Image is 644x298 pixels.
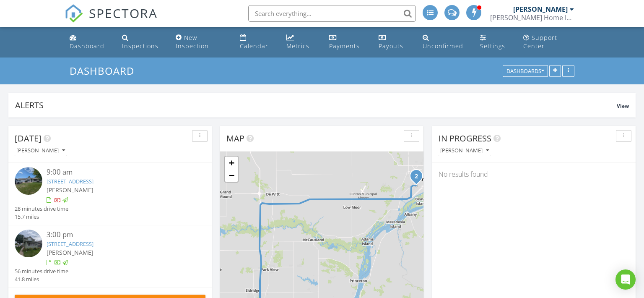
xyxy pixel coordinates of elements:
[15,167,205,221] a: 9:00 am [STREET_ADDRESS] [PERSON_NAME] 28 minutes drive time 15.7 miles
[89,4,158,22] span: SPECTORA
[523,34,557,50] div: Support Center
[47,178,93,185] a: [STREET_ADDRESS]
[286,42,309,50] div: Metrics
[439,133,491,144] span: In Progress
[70,64,141,78] a: Dashboard
[416,176,421,181] div: 811 7th Ave S, Clinton, IA 52732
[15,213,68,221] div: 15.7 miles
[47,248,93,256] span: [PERSON_NAME]
[172,30,230,54] a: New Inspection
[122,42,158,50] div: Inspections
[503,65,548,77] button: Dashboards
[15,230,205,283] a: 3:00 pm [STREET_ADDRESS] [PERSON_NAME] 56 minutes drive time 41.8 miles
[283,30,319,54] a: Metrics
[615,269,636,290] div: Open Intercom Messenger
[70,42,104,50] div: Dashboard
[375,30,413,54] a: Payouts
[226,133,244,144] span: Map
[432,163,636,186] div: No results found
[15,275,68,283] div: 41.8 miles
[480,42,505,50] div: Settings
[440,148,489,154] div: [PERSON_NAME]
[240,42,268,50] div: Calendar
[439,145,491,157] button: [PERSON_NAME]
[15,133,42,144] span: [DATE]
[65,4,83,23] img: The Best Home Inspection Software - Spectora
[520,30,578,54] a: Support Center
[419,30,470,54] a: Unconfirmed
[415,174,418,180] i: 2
[15,99,617,111] div: Alerts
[423,42,463,50] div: Unconfirmed
[47,167,190,178] div: 9:00 am
[617,102,629,110] span: View
[379,42,403,50] div: Payouts
[16,148,65,154] div: [PERSON_NAME]
[47,186,93,194] span: [PERSON_NAME]
[225,157,238,169] a: Zoom in
[513,5,568,13] div: [PERSON_NAME]
[490,13,574,22] div: Hanson Home Inspections
[15,230,42,257] img: image_processing20250827976tq8ri.jpeg
[119,30,166,54] a: Inspections
[236,30,276,54] a: Calendar
[176,34,209,50] div: New Inspection
[329,42,360,50] div: Payments
[65,11,158,29] a: SPECTORA
[15,267,68,275] div: 56 minutes drive time
[326,30,368,54] a: Payments
[248,5,416,22] input: Search everything...
[506,68,544,74] div: Dashboards
[225,169,238,182] a: Zoom out
[15,145,67,157] button: [PERSON_NAME]
[15,167,42,195] img: image_processing2025082782sd1eq.jpeg
[47,240,93,248] a: [STREET_ADDRESS]
[477,30,513,54] a: Settings
[47,230,190,240] div: 3:00 pm
[66,30,112,54] a: Dashboard
[15,205,68,213] div: 28 minutes drive time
